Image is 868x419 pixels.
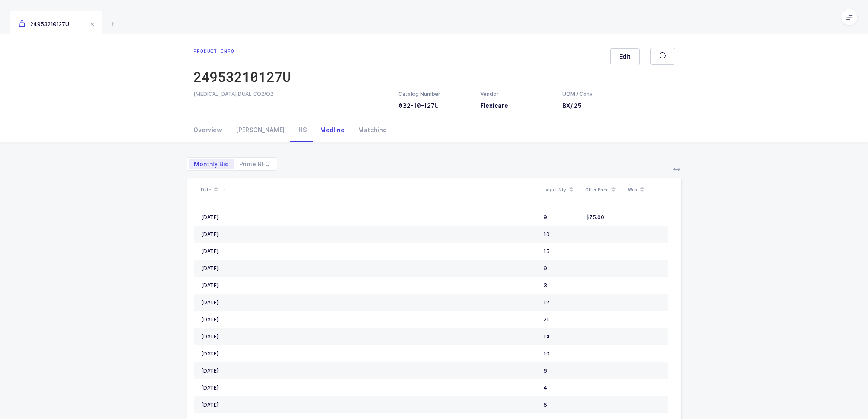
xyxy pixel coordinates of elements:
[201,299,537,306] div: [DATE]
[239,161,270,167] span: Prime RFQ
[193,118,229,142] div: Overview
[544,333,579,340] div: 14
[610,48,640,65] button: Edit
[544,248,579,255] div: 15
[201,248,537,255] div: [DATE]
[544,316,579,323] div: 21
[543,182,580,197] div: Target Qty
[201,182,538,197] div: Date
[201,265,537,272] div: [DATE]
[201,316,537,323] div: [DATE]
[585,182,623,197] div: Offer Price
[201,282,537,289] div: [DATE]
[544,384,579,391] div: 4
[544,214,579,221] div: 9
[544,402,579,408] div: 5
[544,265,579,272] div: 9
[351,118,387,142] div: Matching
[201,367,537,374] div: [DATE]
[194,161,229,167] span: Monthly Bid
[619,52,631,61] span: Edit
[201,333,537,340] div: [DATE]
[313,118,351,142] div: Medline
[544,299,579,306] div: 12
[544,367,579,374] div: 6
[480,90,552,98] div: Vendor
[201,402,537,408] div: [DATE]
[628,182,666,197] div: Won
[229,118,292,142] div: [PERSON_NAME]
[201,350,537,357] div: [DATE]
[201,384,537,391] div: [DATE]
[193,90,388,98] div: [MEDICAL_DATA] DUAL CO2/O2
[193,48,291,55] div: Product info
[586,214,604,221] div: 75.00
[480,101,552,110] h3: Flexicare
[562,90,593,98] div: UOM / Conv
[292,118,313,142] div: HS
[19,21,69,27] span: 24953210127U
[562,101,593,110] h3: BX
[201,231,537,238] div: [DATE]
[544,350,579,357] div: 10
[544,231,579,238] div: 10
[544,282,579,289] div: 3
[201,214,537,221] div: [DATE]
[570,102,582,109] span: / 25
